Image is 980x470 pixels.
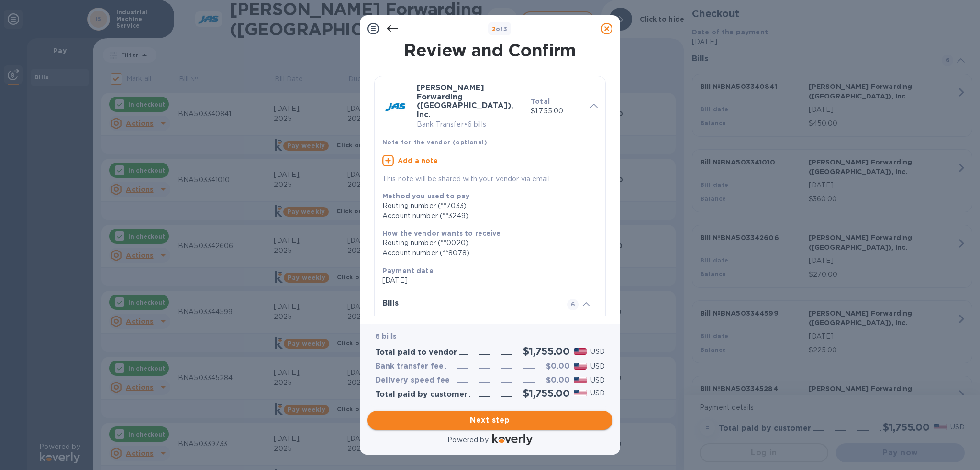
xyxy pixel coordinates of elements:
h3: $0.00 [546,362,570,371]
h3: Total paid by customer [375,390,468,399]
h3: Delivery speed fee [375,376,450,385]
h3: Bills [382,299,556,308]
b: of 3 [492,25,508,33]
img: USD [574,363,587,370]
div: [PERSON_NAME] Forwarding ([GEOGRAPHIC_DATA]), Inc.Bank Transfer•6 billsTotal$1,755.00Note for the... [382,84,598,184]
img: USD [574,390,587,396]
b: Note for the vendor (optional) [382,139,487,146]
h2: $1,755.00 [523,387,570,399]
button: Next step [367,411,612,430]
b: [PERSON_NAME] Forwarding ([GEOGRAPHIC_DATA]), Inc. [417,83,513,119]
p: Powered by [447,435,488,445]
div: Account number (**8078) [382,248,590,258]
b: How the vendor wants to receive [382,230,501,237]
b: Payment date [382,267,434,274]
b: Total [531,98,550,105]
span: Next step [375,415,605,426]
div: Account number (**3249) [382,211,590,221]
p: USD [590,347,605,357]
span: 6 [567,299,579,310]
u: Add a note [398,157,438,164]
h3: Bank transfer fee [375,362,444,371]
p: USD [590,361,605,372]
p: $1,755.00 [531,106,582,116]
h2: $1,755.00 [523,345,570,357]
h3: $0.00 [546,376,570,385]
img: USD [574,348,587,355]
span: 2 [492,25,496,33]
div: Routing number (**0020) [382,238,590,248]
p: This note will be shared with your vendor via email [382,174,598,184]
img: Logo [492,434,533,445]
img: USD [574,377,587,383]
div: Routing number (**7033) [382,201,590,211]
h3: Total paid to vendor [375,348,457,357]
p: Bank Transfer • 6 bills [417,120,523,130]
h1: Review and Confirm [372,40,608,60]
p: [DATE] [382,275,590,285]
b: 6 bills [375,332,396,340]
p: USD [590,388,605,398]
b: Method you used to pay [382,192,469,200]
p: USD [590,375,605,385]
